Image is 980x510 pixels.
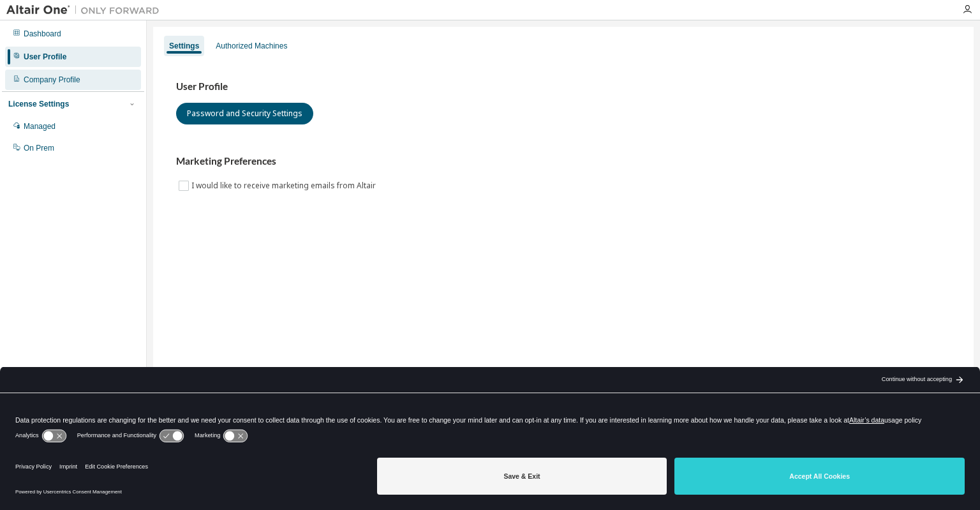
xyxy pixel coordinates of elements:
div: Managed [24,121,56,131]
div: License Settings [8,99,69,109]
h3: User Profile [176,80,951,93]
div: User Profile [24,52,66,62]
div: Company Profile [24,75,80,85]
div: Authorized Machines [216,41,287,51]
h3: Marketing Preferences [176,155,951,168]
div: On Prem [24,143,54,153]
div: Dashboard [24,29,61,39]
div: Settings [169,41,199,51]
label: I would like to receive marketing emails from Altair [191,178,378,193]
button: Password and Security Settings [176,103,313,124]
img: Altair One [6,4,166,17]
